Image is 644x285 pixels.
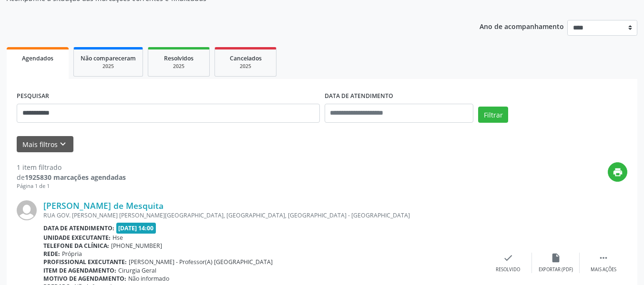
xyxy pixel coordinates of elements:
span: Resolvidos [164,54,194,62]
b: Motivo de agendamento: [43,275,126,283]
div: 2025 [155,63,203,70]
b: Rede: [43,250,60,258]
span: Agendados [22,54,53,62]
p: Ano de acompanhamento [480,20,564,32]
span: Não compareceram [81,54,136,62]
b: Data de atendimento: [43,224,114,232]
a: [PERSON_NAME] de Mesquita [43,200,164,211]
div: Resolvido [496,266,520,273]
span: [PHONE_NUMBER] [111,242,162,250]
b: Telefone da clínica: [43,242,109,250]
b: Item de agendamento: [43,266,116,275]
span: Não informado [128,275,169,283]
i: insert_drive_file [551,253,561,263]
div: Exportar (PDF) [539,266,573,273]
i:  [598,253,609,263]
button: Filtrar [478,107,508,123]
i: print [613,167,623,177]
div: Página 1 de 1 [17,182,126,190]
label: DATA DE ATENDIMENTO [325,89,393,104]
div: 2025 [81,63,136,70]
div: 2025 [222,63,269,70]
button: Mais filtroskeyboard_arrow_down [17,136,73,153]
span: Própria [62,250,82,258]
span: [DATE] 14:00 [116,223,156,234]
div: de [17,172,126,182]
i: keyboard_arrow_down [58,139,68,149]
b: Profissional executante: [43,258,127,266]
button: print [608,162,627,182]
strong: 1925830 marcações agendadas [25,173,126,182]
b: Unidade executante: [43,234,111,242]
span: [PERSON_NAME] - Professor(A) [GEOGRAPHIC_DATA] [129,258,273,266]
label: PESQUISAR [17,89,49,104]
span: Cancelados [230,54,262,62]
div: Mais ações [591,266,616,273]
img: img [17,200,37,220]
i: check [503,253,513,263]
span: Cirurgia Geral [118,266,156,275]
div: 1 item filtrado [17,162,126,172]
div: RUA GOV. [PERSON_NAME] [PERSON_NAME][GEOGRAPHIC_DATA], [GEOGRAPHIC_DATA], [GEOGRAPHIC_DATA] - [GE... [43,211,484,219]
span: Hse [112,234,123,242]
